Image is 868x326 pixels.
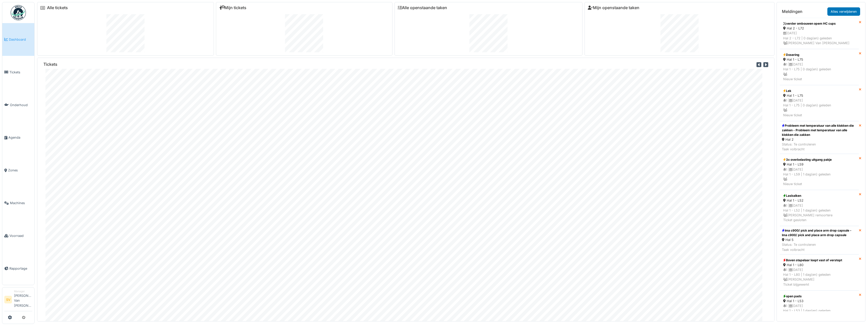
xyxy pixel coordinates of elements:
[783,93,856,98] div: Hal 1 - L75
[827,7,860,16] a: Alles verwijderen
[47,5,68,10] a: Alle tickets
[4,296,12,303] li: SV
[783,89,856,93] div: Lek
[783,267,856,287] div: 1 | [DATE] Hal 1 - L80 | 1 dag(en) geleden [PERSON_NAME] Ticket bijgewerkt
[783,303,856,323] div: 1 | [DATE] Hal 1 - L53 | 1 dag(en) geleden [PERSON_NAME] remoortere Ticket gesloten
[783,57,856,62] div: Hal 1 - L75
[4,289,32,311] a: SV Manager[PERSON_NAME] Van [PERSON_NAME]
[780,18,859,49] a: verder ombouwen opem HC cups Hal 2 - L72 [DATE]Hal 2 - L72 | 0 dag(en) geleden [PERSON_NAME] Van ...
[219,5,246,10] a: Mijn tickets
[2,252,34,285] a: Rapportage
[783,203,856,223] div: 1 | [DATE] Hal 1 - L52 | 1 dag(en) geleden [PERSON_NAME] remoortere Ticket gesloten
[8,135,32,140] span: Agenda
[2,219,34,252] a: Voorraad
[11,5,26,20] img: Badge_color-CXgf-gQk.svg
[783,198,856,203] div: Hal 1 - L52
[782,9,802,14] h6: Meldingen
[783,26,856,31] div: Hal 2 - L72
[782,137,857,142] div: Hal 2
[780,154,859,190] a: 3x overbelasting uitgang pakje Hal 1 - L59 1 |[DATE]Hal 1 - L59 | 1 dag(en) geleden Nieuw ticket
[783,98,856,118] div: 1 | [DATE] Hal 1 - L75 | 0 dag(en) geleden Nieuw ticket
[2,187,34,219] a: Machines
[782,242,857,252] div: Status: Te controleren Taak volbracht
[782,228,857,237] div: Ima c900/ pick and place arm drop capsule - Ima c900/ pick and place arm drop capsule
[43,62,57,67] h6: Tickets
[780,190,859,226] a: Lasbalken Hal 1 - L52 1 |[DATE]Hal 1 - L52 | 1 dag(en) geleden [PERSON_NAME] remoortereTicket ges...
[783,263,856,267] div: Hal 1 - L80
[2,154,34,187] a: Zones
[783,31,856,45] div: [DATE] Hal 2 - L72 | 0 dag(en) geleden [PERSON_NAME] Van [PERSON_NAME]
[783,167,856,187] div: 1 | [DATE] Hal 1 - L59 | 1 dag(en) geleden Nieuw ticket
[783,193,856,198] div: Lasbalken
[2,121,34,154] a: Agenda
[780,49,859,85] a: Dosering Hal 1 - L75 1 |[DATE]Hal 1 - L75 | 0 dag(en) geleden Nieuw ticket
[14,289,32,310] li: [PERSON_NAME] Van [PERSON_NAME]
[780,121,859,154] a: Probleem met temperatuur van alle klokken die zakken - Probleem met temperatuur van alle klokken ...
[783,258,856,263] div: Boven stapelaar loopt vast of verstopt
[783,157,856,162] div: 3x overbelasting uitgang pakje
[2,56,34,89] a: Tickets
[9,233,32,238] span: Voorraad
[10,103,32,107] span: Onderhoud
[780,85,859,121] a: Lek Hal 1 - L75 1 |[DATE]Hal 1 - L75 | 0 dag(en) geleden Nieuw ticket
[588,5,639,10] a: Mijn openstaande taken
[9,266,32,271] span: Rapportage
[8,168,32,173] span: Zones
[398,5,447,10] a: Alle openstaande taken
[783,62,856,81] div: 1 | [DATE] Hal 1 - L75 | 0 dag(en) geleden Nieuw ticket
[783,21,856,26] div: verder ombouwen opem HC cups
[10,201,32,205] span: Machines
[14,289,32,293] div: Manager
[2,23,34,56] a: Dashboard
[9,37,32,42] span: Dashboard
[782,237,857,242] div: Hal 5
[783,299,856,303] div: Hal 1 - L53
[783,53,856,57] div: Dosering
[2,89,34,121] a: Onderhoud
[783,294,856,299] div: open pads
[783,162,856,167] div: Hal 1 - L59
[780,226,859,254] a: Ima c900/ pick and place arm drop capsule - Ima c900/ pick and place arm drop capsule Hal 5 Statu...
[780,254,859,290] a: Boven stapelaar loopt vast of verstopt Hal 1 - L80 1 |[DATE]Hal 1 - L80 | 1 dag(en) geleden [PERS...
[782,123,857,137] div: Probleem met temperatuur van alle klokken die zakken - Probleem met temperatuur van alle klokken ...
[9,70,32,75] span: Tickets
[782,142,857,152] div: Status: Te controleren Taak volbracht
